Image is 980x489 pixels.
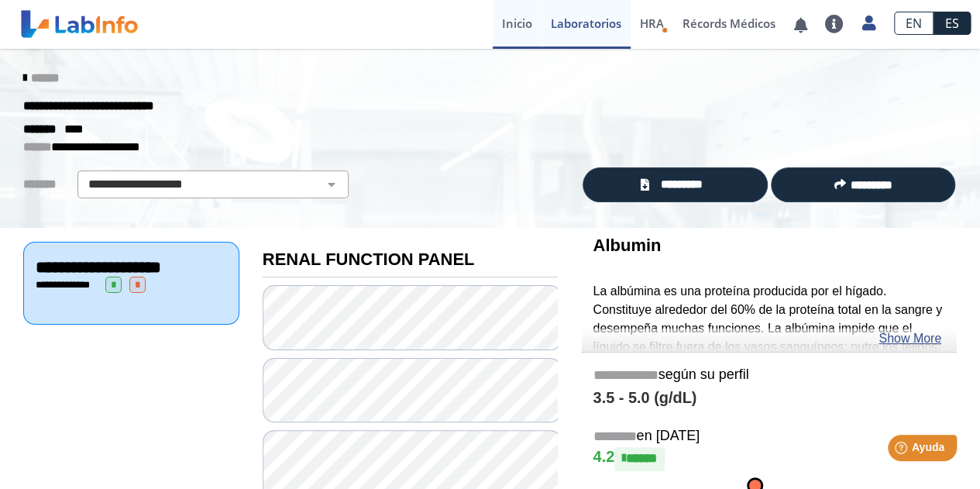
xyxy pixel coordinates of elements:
h4: 4.2 [593,447,945,470]
a: Show More [879,329,941,348]
b: RENAL FUNCTION PANEL [263,250,475,269]
iframe: Help widget launcher [842,429,963,472]
h4: 3.5 - 5.0 (g/dL) [593,389,945,408]
a: EN [894,12,934,35]
h5: según su perfil [593,367,945,384]
a: ES [934,12,971,35]
span: HRA [640,15,664,31]
p: La albúmina es una proteína producida por el hígado. Constituye alrededor del 60% de la proteína ... [593,282,945,394]
h5: en [DATE] [593,428,945,446]
b: Albumin [593,236,661,255]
